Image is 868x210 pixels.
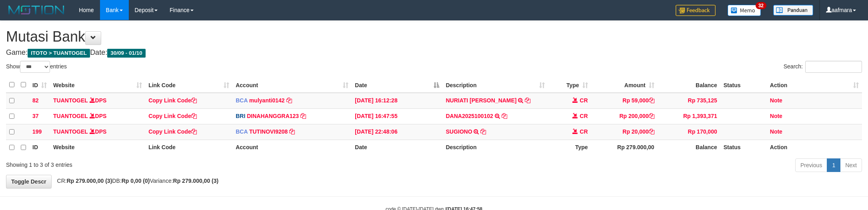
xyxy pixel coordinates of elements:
[658,108,720,124] td: Rp 1,393,371
[50,77,145,93] th: Website: activate to sort column ascending
[720,77,767,93] th: Status
[548,140,591,155] th: Type
[805,61,862,73] input: Search:
[289,128,295,135] a: Copy TUTINOVI9208 to clipboard
[840,158,862,172] a: Next
[580,97,588,104] span: CR
[50,93,145,109] td: DPS
[29,140,50,155] th: ID
[236,128,248,135] span: BCA
[286,97,292,104] a: Copy mulyanti0142 to clipboard
[502,113,507,119] a: Copy DANA2025100102 to clipboard
[784,61,862,73] label: Search:
[658,93,720,109] td: Rp 735,125
[770,97,782,104] a: Note
[6,49,862,57] h4: Game: Date:
[28,49,90,58] span: ITOTO > TUANTOGEL
[145,140,232,155] th: Link Code
[50,124,145,140] td: DPS
[148,113,197,119] a: Copy Link Code
[29,77,50,93] th: ID: activate to sort column ascending
[756,2,766,9] span: 32
[795,158,827,172] a: Previous
[6,29,862,45] h1: Mutasi Bank
[649,128,654,135] a: Copy Rp 20,000 to clipboard
[442,140,548,155] th: Description
[720,140,767,155] th: Status
[53,113,88,119] a: TUANTOGEL
[236,113,245,119] span: BRI
[50,140,145,155] th: Website
[53,128,88,135] a: TUANTOGEL
[67,178,112,184] strong: Rp 279.000,00 (3)
[446,113,493,119] a: DANA2025100102
[446,128,472,135] a: SUGIONO
[649,113,654,119] a: Copy Rp 200,000 to clipboard
[770,128,782,135] a: Note
[352,140,442,155] th: Date
[148,128,197,135] a: Copy Link Code
[649,97,654,104] a: Copy Rp 59,000 to clipboard
[6,4,67,16] img: MOTION_logo.png
[658,124,720,140] td: Rp 170,000
[591,140,658,155] th: Rp 279.000,00
[591,108,658,124] td: Rp 200,000
[352,77,442,93] th: Date: activate to sort column descending
[676,5,716,16] img: Feedback.jpg
[232,77,352,93] th: Account: activate to sort column ascending
[658,140,720,155] th: Balance
[442,77,548,93] th: Description: activate to sort column ascending
[107,49,146,58] span: 30/09 - 01/10
[548,77,591,93] th: Type: activate to sort column ascending
[728,5,761,16] img: Button%20Memo.svg
[32,113,39,119] span: 37
[773,5,813,16] img: panduan.png
[658,77,720,93] th: Balance
[767,77,862,93] th: Action: activate to sort column ascending
[50,108,145,124] td: DPS
[580,128,588,135] span: CR
[591,93,658,109] td: Rp 59,000
[145,77,232,93] th: Link Code: activate to sort column ascending
[300,113,306,119] a: Copy DINAHANGGRA123 to clipboard
[20,61,50,73] select: Showentries
[236,97,248,104] span: BCA
[6,61,67,73] label: Show entries
[148,97,197,104] a: Copy Link Code
[6,175,52,188] a: Toggle Descr
[247,113,299,119] a: DINAHANGGRA123
[591,77,658,93] th: Amount: activate to sort column ascending
[767,140,862,155] th: Action
[480,128,486,135] a: Copy SUGIONO to clipboard
[580,113,588,119] span: CR
[352,124,442,140] td: [DATE] 22:48:06
[122,178,150,184] strong: Rp 0,00 (0)
[32,128,42,135] span: 199
[249,128,288,135] a: TUTINOVI9208
[827,158,840,172] a: 1
[6,158,356,169] div: Showing 1 to 3 of 3 entries
[591,124,658,140] td: Rp 20,000
[525,97,530,104] a: Copy NURIATI GANS to clipboard
[53,178,219,184] span: CR: DB: Variance:
[446,97,516,104] a: NURIATI [PERSON_NAME]
[352,93,442,109] td: [DATE] 16:12:28
[173,178,219,184] strong: Rp 279.000,00 (3)
[232,140,352,155] th: Account
[352,108,442,124] td: [DATE] 16:47:55
[32,97,39,104] span: 82
[53,97,88,104] a: TUANTOGEL
[249,97,285,104] a: mulyanti0142
[770,113,782,119] a: Note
